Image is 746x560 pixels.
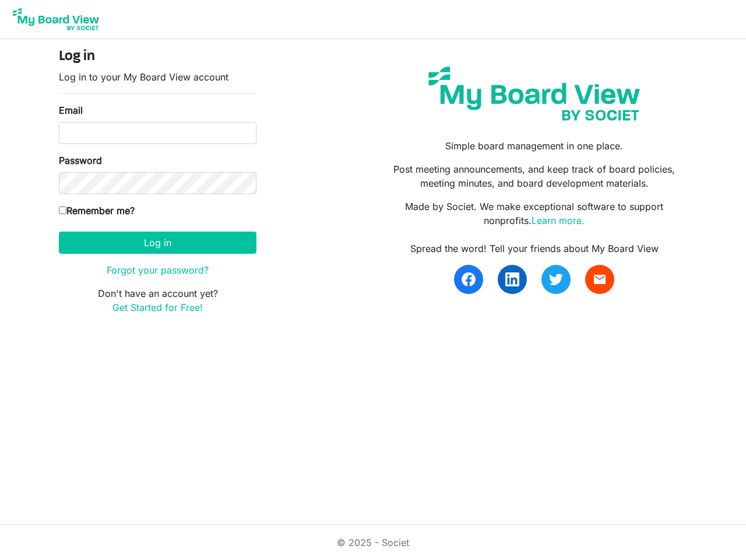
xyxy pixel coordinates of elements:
a: Get Started for Free! [112,302,203,313]
h4: Log in [59,48,256,65]
label: Email [59,103,83,117]
img: linkedin.svg [505,272,519,286]
img: my-board-view-societ.svg [420,58,649,129]
button: Log in [59,232,256,254]
a: © 2025 - Societ [337,537,409,548]
p: Made by Societ. We make exceptional software to support nonprofits. [382,199,687,228]
a: email [585,265,614,294]
div: Spread the word! Tell your friends about My Board View [382,242,687,256]
input: Remember me? [59,206,66,214]
span: email [593,272,607,286]
label: Remember me? [59,204,135,218]
label: Password [59,153,102,167]
img: twitter.svg [549,272,563,286]
p: Simple board management in one place. [382,139,687,153]
img: My Board View Logo [9,5,103,34]
p: Post meeting announcements, and keep track of board policies, meeting minutes, and board developm... [382,162,687,190]
img: facebook.svg [462,272,476,286]
p: Don't have an account yet? [59,286,256,314]
a: Learn more. [532,215,585,226]
p: Log in to your My Board View account [59,70,256,84]
a: Forgot your password? [107,264,209,276]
